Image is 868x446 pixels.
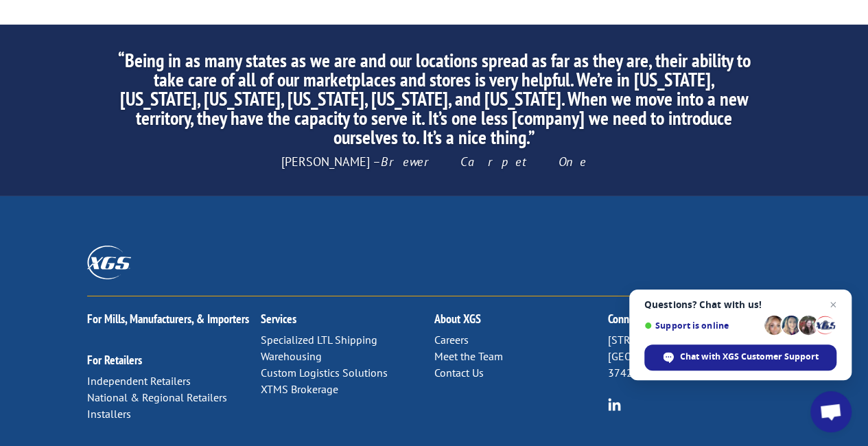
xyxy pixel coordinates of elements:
a: About XGS [434,311,481,327]
a: For Retailers [87,352,142,368]
a: Careers [434,333,469,347]
a: Specialized LTL Shipping [261,333,377,347]
img: group-6 [608,398,621,411]
a: Installers [87,407,131,421]
p: [STREET_ADDRESS] [GEOGRAPHIC_DATA], [US_STATE] 37421 [608,332,782,381]
a: Contact Us [434,366,484,379]
a: For Mills, Manufacturers, & Importers [87,311,249,327]
img: XGS_Logos_ALL_2024_All_White [87,246,131,279]
a: XTMS Brokerage [261,382,338,396]
a: Meet the Team [434,349,503,363]
div: Chat with XGS Customer Support [644,344,836,371]
h2: Connect With Us [608,313,782,332]
a: Services [261,311,296,327]
span: [PERSON_NAME] – [281,154,587,169]
span: Close chat [825,296,841,313]
span: Chat with XGS Customer Support [680,351,819,363]
h2: “Being in as many states as we are and our locations spread as far as they are, their ability to ... [113,51,755,154]
a: National & Regional Retailers [87,390,227,404]
em: Brewer Carpet One [381,154,587,169]
span: Support is online [644,320,760,331]
a: Independent Retailers [87,374,191,388]
div: Open chat [810,391,852,432]
span: Questions? Chat with us! [644,299,836,310]
a: Custom Logistics Solutions [261,366,388,379]
a: Warehousing [261,349,322,363]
